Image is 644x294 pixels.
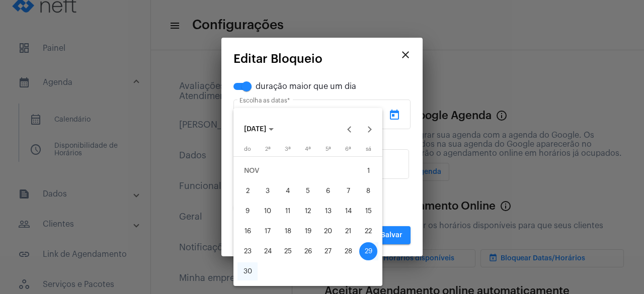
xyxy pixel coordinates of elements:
button: 11 de novembro de 2025 [278,201,298,221]
div: 6 [319,182,337,200]
div: 17 [259,222,277,240]
button: 3 de novembro de 2025 [258,181,278,201]
span: do [244,146,251,152]
div: 27 [319,242,337,260]
button: 26 de novembro de 2025 [298,241,318,261]
button: 15 de novembro de 2025 [358,201,378,221]
div: 15 [359,202,377,220]
button: 10 de novembro de 2025 [258,201,278,221]
button: 8 de novembro de 2025 [358,181,378,201]
button: 22 de novembro de 2025 [358,221,378,241]
div: 5 [299,182,317,200]
button: 23 de novembro de 2025 [237,241,258,261]
button: 20 de novembro de 2025 [318,221,338,241]
button: 6 de novembro de 2025 [318,181,338,201]
button: Choose month and year [236,119,282,139]
span: 3ª [285,146,291,152]
div: 7 [339,182,357,200]
div: 19 [299,222,317,240]
div: 21 [339,222,357,240]
button: 28 de novembro de 2025 [338,241,358,261]
button: 16 de novembro de 2025 [237,221,258,241]
button: 19 de novembro de 2025 [298,221,318,241]
div: 26 [299,242,317,260]
div: 18 [279,222,297,240]
div: 10 [259,202,277,220]
button: 25 de novembro de 2025 [278,241,298,261]
button: 24 de novembro de 2025 [258,241,278,261]
div: 14 [339,202,357,220]
span: 4ª [305,146,311,152]
div: 20 [319,222,337,240]
button: 7 de novembro de 2025 [338,181,358,201]
button: 21 de novembro de 2025 [338,221,358,241]
button: 17 de novembro de 2025 [258,221,278,241]
span: [DATE] [244,126,266,133]
button: 18 de novembro de 2025 [278,221,298,241]
td: NOV [237,161,358,181]
span: 2ª [265,146,271,152]
div: 22 [359,222,377,240]
span: 5ª [326,146,331,152]
button: Previous month [340,119,360,139]
button: 14 de novembro de 2025 [338,201,358,221]
button: 2 de novembro de 2025 [237,181,258,201]
div: 3 [259,182,277,200]
button: 29 de novembro de 2025 [358,241,378,261]
div: 11 [279,202,297,220]
button: 30 de novembro de 2025 [237,261,258,281]
div: 25 [279,242,297,260]
button: 4 de novembro de 2025 [278,181,298,201]
div: 23 [238,242,257,260]
div: 12 [299,202,317,220]
div: 13 [319,202,337,220]
button: 13 de novembro de 2025 [318,201,338,221]
button: 12 de novembro de 2025 [298,201,318,221]
button: 1 de novembro de 2025 [358,161,378,181]
div: 30 [238,262,257,280]
div: 4 [279,182,297,200]
div: 16 [238,222,257,240]
div: 8 [359,182,377,200]
div: 9 [238,202,257,220]
div: 29 [359,242,377,260]
button: 27 de novembro de 2025 [318,241,338,261]
button: Next month [360,119,380,139]
span: 6ª [345,146,351,152]
div: 24 [259,242,277,260]
span: sá [366,146,371,152]
div: 1 [359,162,377,180]
div: 28 [339,242,357,260]
button: 5 de novembro de 2025 [298,181,318,201]
button: 9 de novembro de 2025 [237,201,258,221]
div: 2 [238,182,257,200]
